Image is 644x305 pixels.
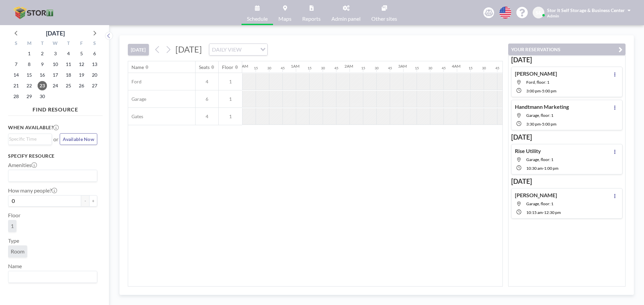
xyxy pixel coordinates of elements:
div: 30 [267,66,271,70]
span: or [53,136,58,143]
button: - [81,195,89,207]
span: 1 [219,79,242,85]
div: Search for option [209,44,267,55]
span: Wednesday, September 3, 2025 [51,49,60,58]
div: 3AM [398,64,407,69]
div: 30 [482,66,486,70]
h4: [PERSON_NAME] [515,70,557,77]
span: - [543,210,544,215]
span: Saturday, September 6, 2025 [90,49,99,58]
span: Friday, September 12, 2025 [77,60,86,69]
span: 3:00 PM [526,88,541,93]
button: [DATE] [128,44,149,56]
span: Stor It Self Storage & Business Center [547,7,625,13]
span: Wednesday, September 10, 2025 [51,60,60,69]
div: Seats [199,64,210,70]
div: 4AM [452,64,461,69]
span: Monday, September 1, 2025 [24,49,34,58]
h3: [DATE] [511,177,623,185]
span: Tuesday, September 30, 2025 [38,92,47,101]
label: Amenities [8,162,37,168]
span: Friday, September 5, 2025 [77,49,86,58]
div: 45 [334,66,338,70]
span: Thursday, September 11, 2025 [64,60,73,69]
span: 6 [196,96,218,102]
span: Sunday, September 28, 2025 [11,92,21,101]
span: Ford, floor: 1 [526,80,549,85]
span: Sunday, September 14, 2025 [11,70,21,80]
input: Search for option [9,273,93,281]
div: S [88,40,101,48]
span: Thursday, September 4, 2025 [64,49,73,58]
h4: FIND RESOURCE [8,103,103,113]
label: Type [8,237,19,244]
div: 45 [495,66,499,70]
span: 1 [11,223,14,229]
div: 30 [321,66,325,70]
span: Friday, September 19, 2025 [77,70,86,80]
span: 1 [219,113,242,120]
span: Saturday, September 27, 2025 [90,81,99,90]
span: Gates [128,113,143,120]
span: 4 [196,79,218,85]
span: 5:00 PM [542,122,556,127]
span: 1:00 PM [544,166,558,171]
div: T [36,40,49,48]
div: T [62,40,75,48]
span: Other sites [371,16,397,21]
span: Available Now [63,136,94,142]
button: Available Now [60,133,97,145]
span: Sunday, September 21, 2025 [11,81,21,90]
span: Tuesday, September 16, 2025 [38,70,47,80]
h3: [DATE] [511,133,623,141]
span: - [543,166,544,171]
span: DAILY VIEW [211,45,243,54]
div: Floor [222,64,233,70]
div: 30 [428,66,432,70]
div: 45 [388,66,392,70]
span: Admin panel [331,16,361,21]
span: Monday, September 22, 2025 [24,81,34,90]
div: 45 [442,66,446,70]
span: Tuesday, September 2, 2025 [38,49,47,58]
input: Search for option [9,135,48,143]
span: Monday, September 15, 2025 [24,70,34,80]
span: 5:00 PM [542,88,556,93]
span: Wednesday, September 17, 2025 [51,70,60,80]
label: How many people? [8,187,57,194]
span: - [541,122,542,127]
div: Name [131,64,144,70]
span: Garage, floor: 1 [526,201,553,206]
div: 15 [308,66,312,70]
span: - [541,88,542,93]
label: Floor [8,212,20,219]
span: Sunday, September 7, 2025 [11,60,21,69]
div: 15 [415,66,419,70]
button: YOUR RESERVATIONS [508,44,626,55]
h3: Specify resource [8,153,97,159]
div: F [75,40,88,48]
span: Thursday, September 25, 2025 [64,81,73,90]
div: 15 [469,66,473,70]
div: 12AM [237,64,248,69]
div: 45 [281,66,285,70]
div: 2AM [344,64,353,69]
div: 15 [361,66,365,70]
span: Reports [302,16,321,21]
span: 3:30 PM [526,122,541,127]
span: 10:30 AM [526,166,543,171]
span: Room [11,248,24,255]
span: Tuesday, September 23, 2025 [38,81,47,90]
span: Admin [547,13,559,18]
h3: [DATE] [511,56,623,64]
span: Thursday, September 18, 2025 [64,70,73,80]
span: Garage, floor: 1 [526,157,553,162]
span: 4 [196,113,218,120]
span: 10:15 AM [526,210,543,215]
div: 15 [254,66,258,70]
h4: [PERSON_NAME] [515,192,557,199]
span: Tuesday, September 9, 2025 [38,60,47,69]
div: S [10,40,23,48]
div: Search for option [8,271,97,283]
span: 12:30 PM [544,210,561,215]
